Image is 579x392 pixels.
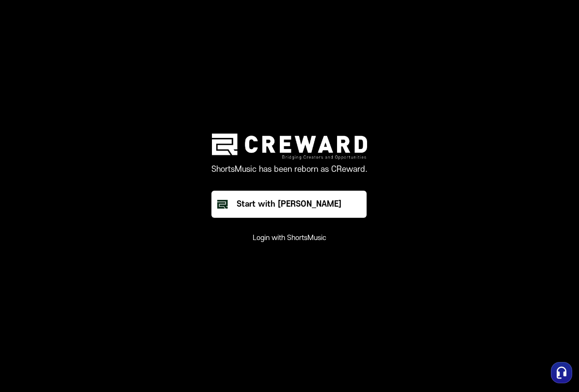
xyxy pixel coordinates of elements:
[211,191,368,218] a: Start with [PERSON_NAME]
[253,233,326,243] button: Login with ShortsMusic
[212,134,367,159] img: creward logo
[211,191,367,218] button: Start with [PERSON_NAME]
[211,164,368,175] p: ShortsMusic has been reborn as CReward.
[237,198,341,210] div: Start with [PERSON_NAME]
